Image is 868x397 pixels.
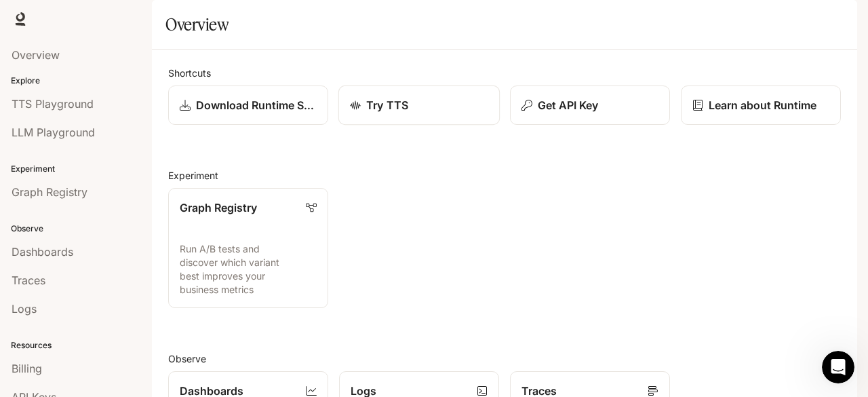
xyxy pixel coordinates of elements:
[681,86,841,125] a: Learn about Runtime
[180,242,317,297] p: Run A/B tests and discover which variant best improves your business metrics
[822,351,854,383] iframe: Intercom live chat
[709,97,816,113] p: Learn about Runtime
[168,66,841,80] h2: Shortcuts
[168,86,328,125] a: Download Runtime SDK
[165,11,229,38] h1: Overview
[196,97,317,113] p: Download Runtime SDK
[366,97,408,113] p: Try TTS
[180,200,257,216] p: Graph Registry
[338,86,500,126] a: Try TTS
[168,352,841,366] h2: Observe
[510,86,670,125] button: Get API Key
[168,168,841,183] h2: Experiment
[538,97,598,113] p: Get API Key
[168,188,328,308] a: Graph RegistryRun A/B tests and discover which variant best improves your business metrics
